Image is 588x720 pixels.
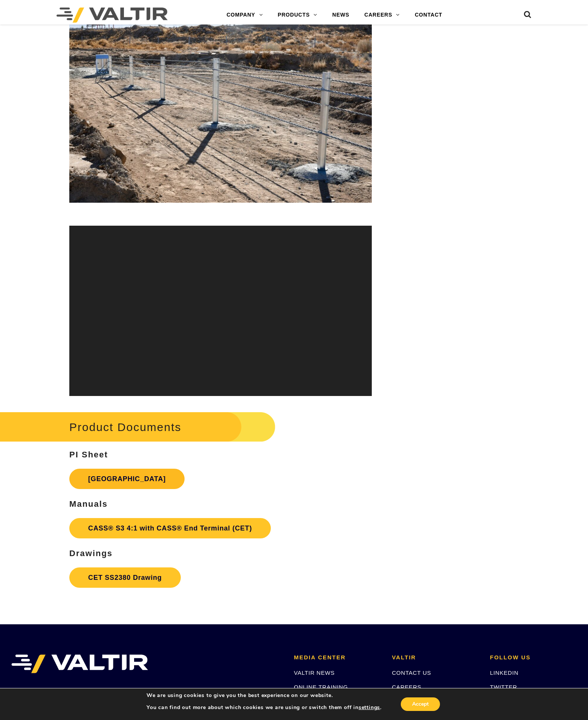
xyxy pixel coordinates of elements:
img: Valtir [57,8,168,23]
strong: Drawings [69,549,113,558]
div: Video Player [69,226,372,396]
h2: VALTIR [392,654,478,661]
a: COMPANY [219,8,270,23]
a: NEWS [325,8,357,23]
h2: MEDIA CENTER [294,654,380,661]
a: CAREERS [392,684,421,690]
img: VALTIR [11,654,148,673]
a: LINKEDIN [490,670,519,676]
strong: PI Sheet [69,450,108,459]
a: CET SS2380 Drawing [69,567,180,588]
a: CAREERS [357,8,407,23]
p: You can find out more about which cookies we are using or switch them off in . [147,704,382,711]
a: CASS® S3 4:1 with CASS® End Terminal (CET) [69,518,271,538]
a: [GEOGRAPHIC_DATA] [69,469,185,489]
button: Accept [401,697,440,711]
a: VALTIR NEWS [294,670,334,676]
p: We are using cookies to give you the best experience on our website. [147,692,382,699]
a: TWITTER [490,684,517,690]
button: settings [359,704,380,711]
a: CONTACT US [392,670,431,676]
h2: FOLLOW US [490,654,577,661]
a: PRODUCTS [270,8,325,23]
strong: Manuals [69,499,108,509]
a: CONTACT [407,8,450,23]
a: ONLINE TRAINING [294,684,348,690]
